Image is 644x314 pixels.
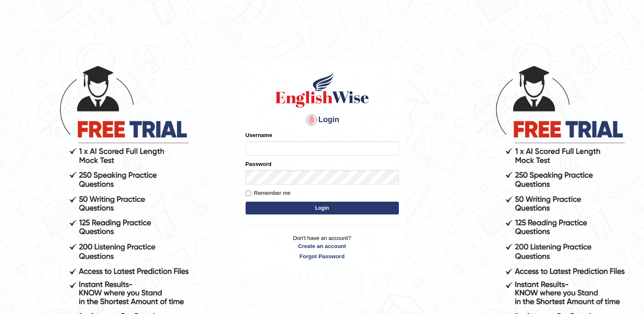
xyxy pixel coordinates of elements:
input: Remember me [246,191,251,196]
label: Password [246,160,272,168]
label: Username [246,131,272,139]
button: Login [246,202,399,214]
h4: Login [246,113,399,127]
a: Forgot Password [246,252,399,260]
a: Create an account [246,242,399,250]
p: Don't have an account? [246,234,399,260]
label: Remember me [246,189,291,197]
img: Logo of English Wise sign in for intelligent practice with AI [274,71,371,109]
